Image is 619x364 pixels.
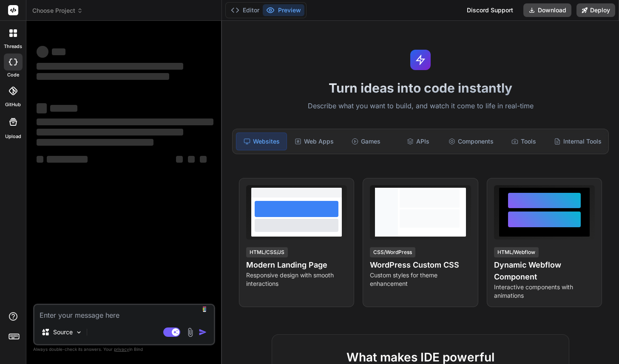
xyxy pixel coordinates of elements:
[50,105,77,112] span: ‌
[370,271,471,288] p: Custom styles for theme enhancement
[370,259,471,271] h4: WordPress Custom CSS
[5,101,21,108] label: GitHub
[7,71,19,79] label: code
[200,156,207,163] span: ‌
[445,133,497,150] div: Components
[33,345,215,353] p: Always double-check its answers. Your in Bind
[523,3,571,17] button: Download
[5,133,21,140] label: Upload
[227,4,263,16] button: Editor
[551,133,605,150] div: Internal Tools
[462,3,518,17] div: Discord Support
[188,156,195,163] span: ‌
[37,63,183,70] span: ‌
[37,103,47,113] span: ‌
[32,6,83,15] span: Choose Project
[393,133,443,150] div: APIs
[246,259,347,271] h4: Modern Landing Page
[289,133,339,150] div: Web Apps
[37,129,183,135] span: ‌
[576,3,615,17] button: Deploy
[370,247,415,257] div: CSS/WordPress
[227,101,614,112] p: Describe what you want to build, and watch it come to life in real-time
[37,73,169,80] span: ‌
[494,259,595,283] h4: Dynamic Webflow Component
[494,247,539,257] div: HTML/Webflow
[199,328,207,336] img: icon
[4,43,22,50] label: threads
[236,133,287,150] div: Websites
[246,247,288,257] div: HTML/CSS/JS
[176,156,183,163] span: ‌
[246,271,347,288] p: Responsive design with smooth interactions
[37,119,213,125] span: ‌
[53,328,73,336] p: Source
[114,347,129,352] span: privacy
[341,133,391,150] div: Games
[37,139,153,146] span: ‌
[263,4,304,16] button: Preview
[75,329,82,336] img: Pick Models
[37,156,43,163] span: ‌
[37,46,48,58] span: ‌
[185,327,195,337] img: attachment
[499,133,549,150] div: Tools
[494,283,595,300] p: Interactive components with animations
[52,48,65,55] span: ‌
[227,80,614,96] h1: Turn ideas into code instantly
[47,156,88,163] span: ‌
